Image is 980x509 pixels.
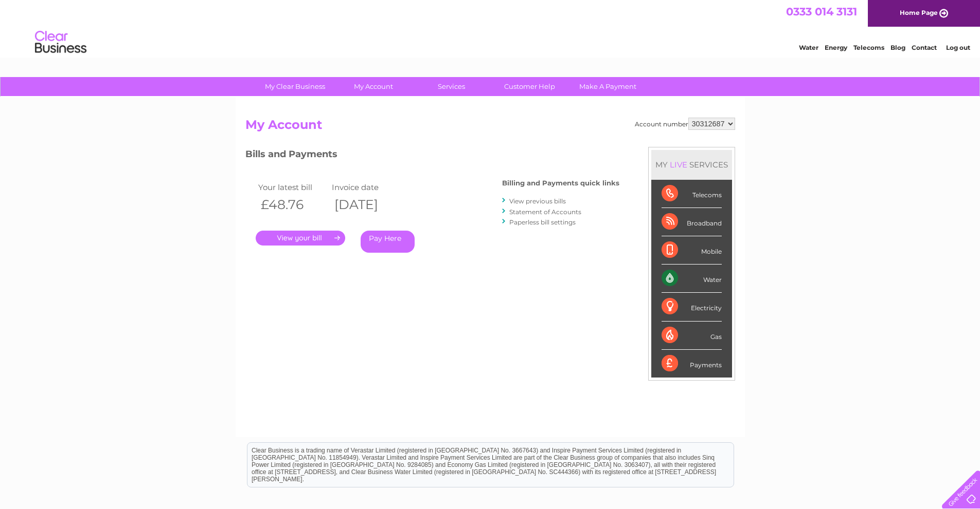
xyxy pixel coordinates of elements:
[487,77,572,96] a: Customer Help
[509,197,566,205] a: View previous bills
[256,231,345,246] a: .
[256,194,330,215] th: £48.76
[662,350,722,378] div: Payments
[253,77,337,96] a: My Clear Business
[329,180,403,194] td: Invoice date
[786,5,857,18] a: 0333 014 3131
[361,231,415,253] a: Pay Here
[912,44,937,51] a: Contact
[329,194,403,215] th: [DATE]
[799,44,818,51] a: Water
[651,150,732,179] div: MY SERVICES
[890,44,905,51] a: Blog
[662,236,722,265] div: Mobile
[635,118,735,130] div: Account number
[662,265,722,293] div: Water
[946,44,970,51] a: Log out
[662,322,722,350] div: Gas
[662,208,722,236] div: Broadband
[509,218,576,226] a: Paperless bill settings
[245,147,619,165] h3: Bills and Payments
[34,27,87,58] img: logo.png
[825,44,847,51] a: Energy
[502,179,619,187] h4: Billing and Payments quick links
[662,293,722,321] div: Electricity
[662,180,722,208] div: Telecoms
[245,118,735,137] h2: My Account
[331,77,416,96] a: My Account
[668,160,689,169] div: LIVE
[853,44,884,51] a: Telecoms
[247,6,734,50] div: Clear Business is a trading name of Verastar Limited (registered in [GEOGRAPHIC_DATA] No. 3667643...
[565,77,650,96] a: Make A Payment
[509,208,581,216] a: Statement of Accounts
[256,180,330,194] td: Your latest bill
[409,77,494,96] a: Services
